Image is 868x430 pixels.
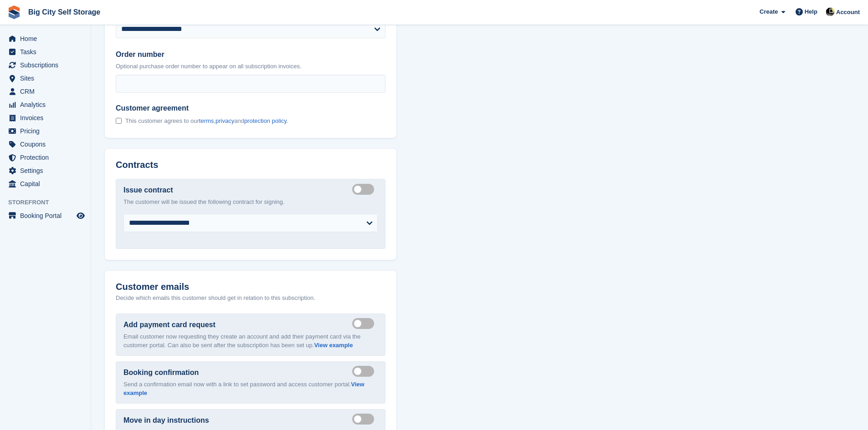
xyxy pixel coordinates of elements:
[123,185,173,196] label: Issue contract
[116,293,385,303] p: Decide which emails this customer should get in relation to this subscription.
[826,7,835,16] img: Patrick Nevin
[123,415,209,426] label: Move in day instructions
[5,177,86,190] a: menu
[5,59,86,71] a: menu
[125,117,288,125] span: This customer agrees to our , and .
[20,98,75,111] span: Analytics
[760,7,778,16] span: Create
[20,111,75,124] span: Invoices
[116,49,385,60] label: Order number
[123,367,199,378] label: Booking confirmation
[20,177,75,190] span: Capital
[352,323,378,324] label: Send payment card request email
[352,371,378,372] label: Send booking confirmation email
[20,46,75,58] span: Tasks
[5,151,86,164] a: menu
[116,282,385,292] h2: Customer emails
[8,198,91,207] span: Storefront
[75,210,86,221] a: Preview store
[20,32,75,45] span: Home
[20,72,75,85] span: Sites
[314,342,353,349] a: View example
[123,380,378,398] p: Send a confirmation email now with a link to set password and access customer portal.
[244,117,287,124] a: protection policy
[116,118,122,124] input: Customer agreement This customer agrees to ourterms,privacyandprotection policy.
[123,197,378,207] p: The customer will be issued the following contract for signing.
[5,125,86,137] a: menu
[7,5,21,19] img: stora-icon-8386f47178a22dfd0bd8f6a31ec36ba5ce8667c1dd55bd0f319d3a0aa187defe.svg
[5,98,86,111] a: menu
[123,381,365,397] a: View example
[5,32,86,45] a: menu
[5,46,86,58] a: menu
[25,5,104,20] a: Big City Self Storage
[836,8,860,17] span: Account
[5,111,86,124] a: menu
[20,85,75,98] span: CRM
[20,209,75,222] span: Booking Portal
[20,138,75,151] span: Coupons
[123,319,216,330] label: Add payment card request
[352,419,378,420] label: Send move in day email
[5,209,86,222] a: menu
[116,160,385,170] h2: Contracts
[20,125,75,137] span: Pricing
[805,7,817,16] span: Help
[20,151,75,164] span: Protection
[116,104,288,113] span: Customer agreement
[116,62,385,71] p: Optional purchase order number to appear on all subscription invoices.
[123,332,378,350] p: Email customer now requesting they create an account and add their payment card via the customer ...
[5,138,86,151] a: menu
[216,117,234,124] a: privacy
[5,72,86,85] a: menu
[5,164,86,177] a: menu
[352,188,378,190] label: Create integrated contract
[5,85,86,98] a: menu
[20,164,75,177] span: Settings
[20,59,75,71] span: Subscriptions
[199,117,214,124] a: terms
